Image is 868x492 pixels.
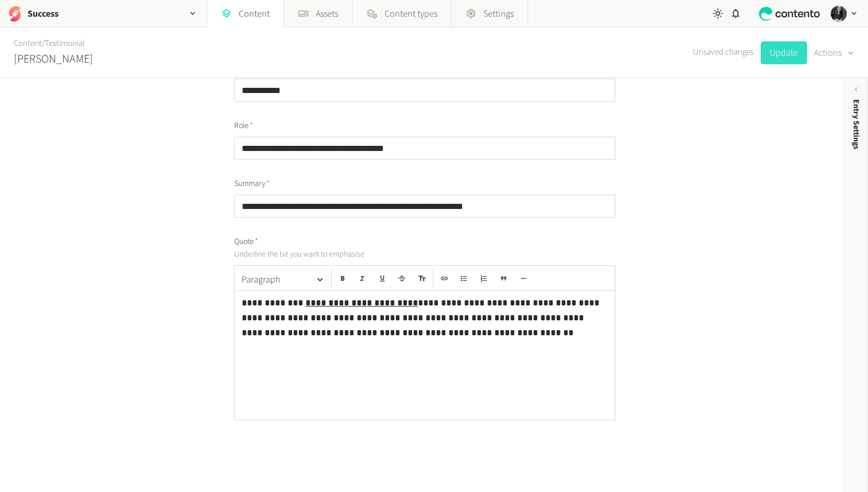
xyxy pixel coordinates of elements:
span: Unsaved changes [693,46,754,59]
p: Underline the bit you want to emphasise [234,248,495,261]
span: Role [234,120,253,132]
button: Actions [814,41,854,64]
span: / [42,37,45,49]
img: Success [7,6,23,22]
h2: Success [28,7,59,21]
img: Hollie Duncan [831,6,847,22]
h2: [PERSON_NAME] [14,51,93,68]
button: Update [761,41,807,64]
a: Testimonial [45,37,85,49]
span: Entry Settings [850,99,862,149]
button: Paragraph [237,268,329,291]
a: Content [14,37,42,49]
span: Summary [234,178,270,190]
span: Settings [483,7,514,21]
span: Quote [234,236,258,248]
span: Content types [385,7,437,21]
